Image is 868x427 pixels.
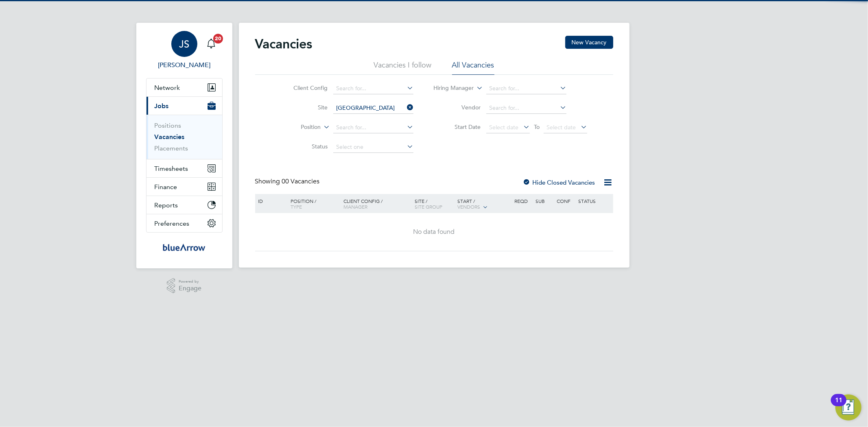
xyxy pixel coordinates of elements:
a: 20 [203,31,219,57]
li: Vacancies I follow [374,60,432,75]
div: ID [256,194,285,208]
label: Client Config [281,84,328,91]
div: Showing [255,177,321,186]
div: Jobs [146,115,222,159]
span: Finance [155,183,177,191]
span: Timesheets [155,165,188,172]
img: bluearrow-logo-retina.png [163,241,205,254]
span: Reports [155,201,178,209]
span: Vendors [457,203,480,210]
a: Powered byEngage [167,278,201,294]
div: 11 [835,400,842,411]
label: Hide Closed Vacancies [523,179,595,186]
input: Search for... [486,83,566,94]
button: Network [146,78,222,96]
span: 20 [213,34,223,44]
input: Select one [333,142,413,153]
a: JS[PERSON_NAME] [146,31,223,70]
div: Client Config / [341,194,413,213]
label: Position [274,123,321,131]
span: Engage [179,285,201,292]
span: To [531,122,542,132]
div: Sub [533,194,555,208]
a: Placements [155,144,188,152]
nav: Main navigation [136,23,232,268]
span: Powered by [179,278,201,285]
a: Vacancies [155,133,185,141]
input: Search for... [486,102,566,114]
div: Position / [284,194,341,213]
span: Site Group [415,203,442,210]
button: Finance [146,178,222,196]
input: Search for... [333,122,413,133]
span: Select date [489,124,518,131]
span: Network [155,84,180,91]
div: No data found [256,228,612,236]
span: Preferences [155,220,190,227]
div: Status [576,194,612,208]
a: Go to home page [146,241,223,254]
button: Open Resource Center, 11 new notifications [835,394,861,420]
div: Start / [455,194,512,214]
label: Site [281,104,328,111]
a: Positions [155,122,181,129]
label: Vendor [434,104,481,111]
h2: Vacancies [255,36,313,52]
input: Search for... [333,102,413,114]
div: Reqd [512,194,533,208]
button: Timesheets [146,159,222,177]
div: Conf [555,194,576,208]
label: Hiring Manager [427,84,474,92]
span: Select date [547,124,576,131]
span: JS [179,39,189,49]
button: Preferences [146,214,222,232]
button: New Vacancy [565,36,613,49]
label: Start Date [434,123,481,131]
span: Type [291,203,302,210]
div: Site / [413,194,455,213]
span: Manager [343,203,367,210]
span: Jay Scull [146,60,223,70]
li: All Vacancies [452,60,494,75]
span: 00 Vacancies [282,177,320,185]
button: Reports [146,196,222,214]
label: Status [281,143,328,150]
button: Jobs [146,97,222,115]
span: Jobs [155,102,169,110]
input: Search for... [333,83,413,94]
